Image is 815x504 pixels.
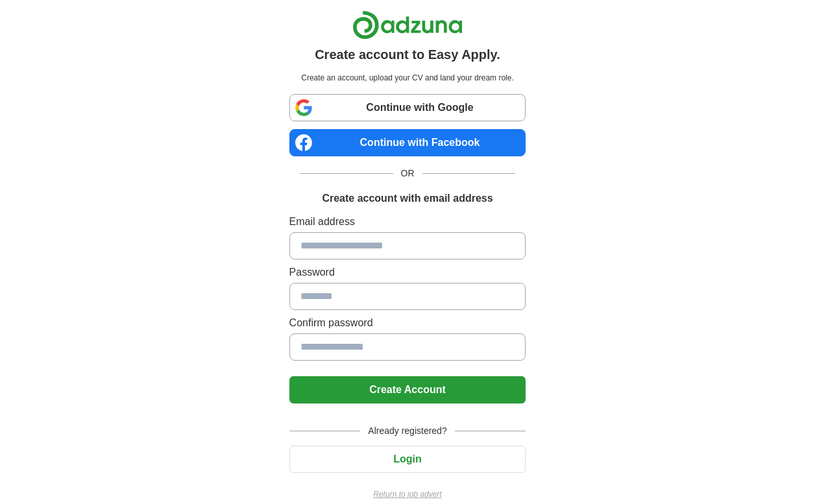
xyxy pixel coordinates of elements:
span: OR [393,167,422,180]
h1: Create account with email address [322,191,493,206]
a: Return to job advert [289,488,526,500]
label: Password [289,265,526,280]
p: Create an account, upload your CV and land your dream role. [292,72,524,84]
a: Continue with Google [289,94,526,121]
label: Confirm password [289,315,526,331]
h1: Create account to Easy Apply. [315,45,500,64]
a: Login [289,453,526,464]
a: Continue with Facebook [289,129,526,156]
span: Already registered? [360,424,454,438]
button: Login [289,446,526,473]
label: Email address [289,214,526,230]
button: Create Account [289,376,526,403]
img: Adzuna logo [352,10,463,40]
